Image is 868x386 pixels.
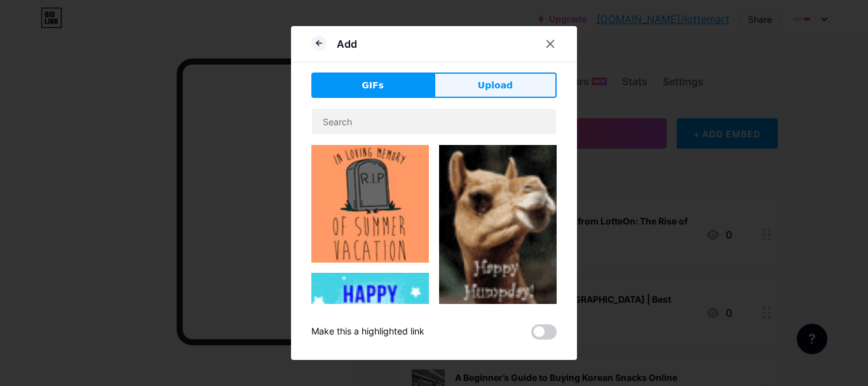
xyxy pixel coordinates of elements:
div: Make this a highlighted link [311,324,424,340]
span: GIFs [362,79,384,92]
span: Upload [478,79,513,92]
button: Upload [434,72,557,98]
img: Gihpy [439,145,557,323]
div: Add [337,36,357,52]
input: Search [312,109,556,134]
button: GIFs [311,72,434,98]
img: Gihpy [311,145,429,263]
